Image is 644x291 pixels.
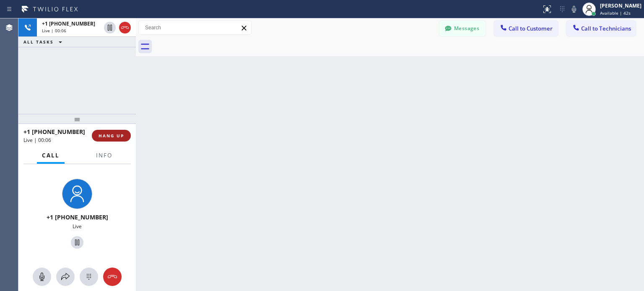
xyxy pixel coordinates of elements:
button: Call [37,147,65,164]
span: Live [73,223,82,230]
button: Hold Customer [71,236,83,249]
button: Messages [439,21,486,36]
span: ALL TASKS [23,39,54,45]
span: Info [96,152,112,159]
button: Hold Customer [104,22,116,33]
button: ALL TASKS [18,37,70,47]
button: Call to Customer [494,21,558,36]
button: Mute [33,268,51,286]
button: Call to Technicians [566,21,636,36]
button: Open directory [56,268,75,286]
button: Open dialpad [80,268,98,286]
button: HANG UP [92,130,131,142]
span: Live | 00:06 [23,136,51,144]
span: Live | 00:06 [42,28,66,33]
span: Available | 42s [600,10,631,16]
div: [PERSON_NAME] [600,2,641,9]
button: Info [91,147,117,164]
input: Search [139,21,251,34]
span: +1 [PHONE_NUMBER] [47,213,108,221]
button: Hang up [119,22,131,33]
span: Call to Technicians [581,25,631,32]
button: Hang up [103,268,122,286]
span: Call [42,152,60,159]
span: Call to Customer [509,25,553,32]
span: +1 [PHONE_NUMBER] [23,128,85,136]
span: +1 [PHONE_NUMBER] [42,20,95,27]
span: HANG UP [99,133,124,139]
button: Mute [568,3,580,15]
